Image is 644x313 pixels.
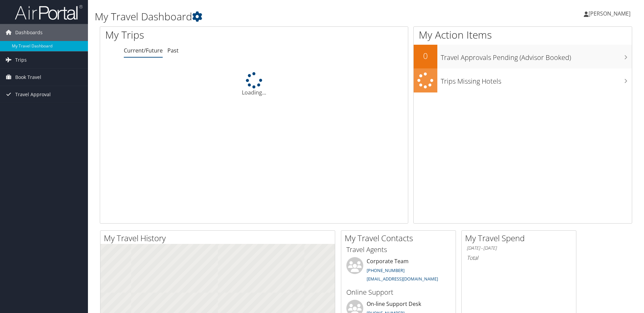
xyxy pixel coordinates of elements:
a: Trips Missing Hotels [414,68,632,92]
h2: My Travel History [104,232,335,244]
h6: Total [467,254,571,262]
h1: My Action Items [414,28,632,42]
span: [PERSON_NAME] [589,10,630,17]
h3: Travel Approvals Pending (Advisor Booked) [441,49,632,62]
a: [PHONE_NUMBER] [367,267,405,273]
h1: My Trips [105,28,275,42]
h1: My Travel Dashboard [95,9,456,24]
a: 0Travel Approvals Pending (Advisor Booked) [414,45,632,68]
h3: Travel Agents [346,245,451,254]
a: [PERSON_NAME] [584,3,637,24]
h2: My Travel Spend [465,232,576,244]
h2: My Travel Contacts [345,232,456,244]
span: Book Travel [15,69,41,86]
li: Corporate Team [343,257,454,285]
span: Trips [15,51,27,68]
h6: [DATE] - [DATE] [467,245,571,251]
h3: Online Support [346,288,451,297]
span: Travel Approval [15,86,51,103]
a: Past [167,47,179,54]
a: [EMAIL_ADDRESS][DOMAIN_NAME] [367,276,438,282]
div: Loading... [100,72,408,97]
a: Current/Future [124,47,163,54]
h3: Trips Missing Hotels [441,73,632,86]
img: airportal-logo.png [15,4,83,20]
span: Dashboards [15,24,43,41]
h2: 0 [414,50,437,62]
